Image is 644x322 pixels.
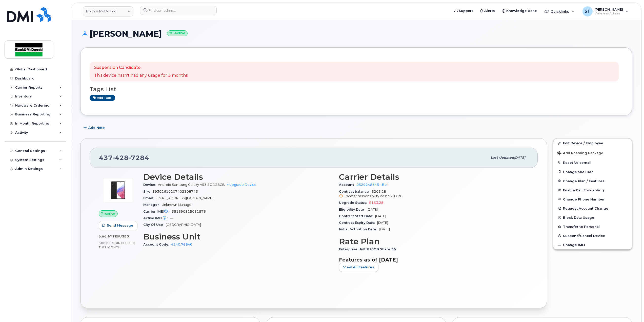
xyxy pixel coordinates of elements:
[553,222,632,231] button: Transfer to Personal
[557,151,603,156] span: Add Roaming Package
[339,263,378,272] button: View All Features
[553,167,632,176] button: Change SIM Card
[143,172,333,182] h3: Device Details
[99,241,136,249] span: included this month
[99,154,149,162] span: 437
[99,221,137,230] button: Send Message
[553,213,632,222] button: Block Data Usage
[172,210,206,213] span: 351690515031576
[143,232,333,241] h3: Business Unit
[491,156,514,159] span: Last updated
[143,243,171,246] span: Account Code
[339,214,375,218] span: Contract Start Date
[379,227,390,231] span: [DATE]
[339,190,529,199] span: $203.28
[369,201,384,205] span: $153.28
[563,188,604,192] span: Enable Call Forwarding
[553,176,632,186] button: Change Plan / Features
[143,183,158,187] span: Device
[90,95,115,101] a: Add tags
[514,156,525,159] span: [DATE]
[227,183,256,187] a: + Upgrade Device
[170,216,173,220] span: —
[90,86,623,92] h3: Tags List
[553,148,632,158] button: Add Roaming Package
[367,208,378,211] span: [DATE]
[339,172,529,182] h3: Carrier Details
[553,204,632,213] button: Request Account Change
[99,235,119,238] span: 0.00 Bytes
[343,265,374,270] span: View All Features
[553,158,632,167] button: Reset Voicemail
[553,138,632,148] a: Edit Device / Employee
[107,223,133,228] span: Send Message
[375,214,386,218] span: [DATE]
[339,221,377,225] span: Contract Expiry Date
[158,183,225,187] span: Android Samsung Galaxy A53 5G 128GB
[143,190,152,193] span: SIM
[356,183,388,187] a: 0529248345 - Bell
[105,211,115,216] span: Active
[143,203,162,207] span: Manager
[143,196,156,200] span: Email
[119,234,129,238] span: used
[553,195,632,204] button: Change Phone Number
[162,203,193,207] span: Unknown Manager
[99,241,117,245] span: 500.00 MB
[80,123,109,132] button: Add Note
[339,183,356,187] span: Account
[339,201,369,205] span: Upgrade Status
[553,240,632,249] button: Change IMEI
[94,73,188,78] p: This device hasn't had any usage for 3 months
[553,186,632,195] button: Enable Call Forwarding
[129,154,149,162] span: 7284
[143,216,170,220] span: Active IMEI
[339,247,399,251] span: Enterprise Unltd/10GB Share 36
[339,237,529,246] h3: Rate Plan
[88,125,105,130] span: Add Note
[143,223,166,227] span: City Of Use
[388,194,402,198] span: $203.28
[339,227,379,231] span: Initial Activation Date
[344,194,387,198] span: Transfer responsibility cost
[563,234,605,238] span: Suspend/Cancel Device
[166,223,201,227] span: [GEOGRAPHIC_DATA]
[80,29,632,38] h1: [PERSON_NAME]
[339,208,367,211] span: Eligibility Date
[339,257,529,263] h3: Features as of [DATE]
[143,210,172,213] span: Carrier IMEI
[563,179,605,183] span: Change Plan / Features
[113,154,129,162] span: 428
[94,65,188,71] p: Suspension Candidate
[553,231,632,240] button: Suspend/Cancel Device
[103,175,133,205] img: image20231002-3703462-kjv75p.jpeg
[156,196,213,200] span: [EMAIL_ADDRESS][DOMAIN_NAME]
[377,221,388,225] span: [DATE]
[167,30,188,36] small: Active
[339,190,372,193] span: Contract balance
[171,243,192,246] a: 4240.76640
[152,190,198,193] span: 89302610207402308743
